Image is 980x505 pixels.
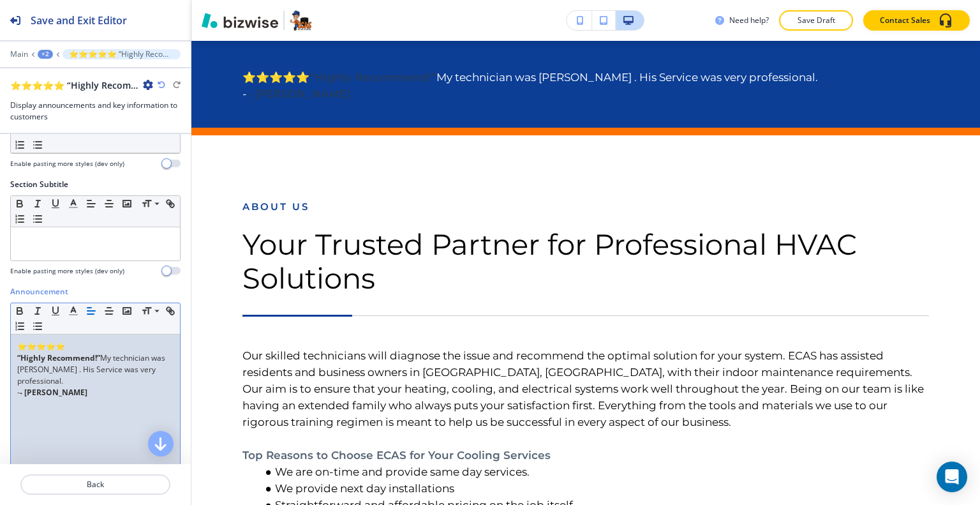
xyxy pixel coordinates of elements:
p: - [17,387,174,398]
p: Contact Sales [880,15,930,26]
b: Top Reasons to Choose ECAS for Your Cooling Services [242,449,551,462]
h3: Display announcements and key information to customers [10,100,181,123]
h3: Your Trusted Partner for Professional HVAC Solutions [242,227,929,295]
button: Main [10,50,28,59]
button: +2 [38,50,53,59]
div: Open Intercom Messenger [937,462,967,492]
strong: “Highly Recommend!” [17,352,100,363]
button: Save Draft [779,10,853,31]
strong: - [PERSON_NAME] [20,387,87,398]
p: About Us [242,199,929,215]
img: Your Logo [290,10,311,31]
b: “Highly Recommend!” [309,71,436,84]
p: ⭐⭐⭐⭐⭐ [17,341,174,352]
h4: Enable pasting more styles (dev only) [10,159,124,169]
li: We provide next day installations [259,480,930,497]
p: My technician was [PERSON_NAME] . His Service was very professional. [17,352,174,387]
h2: ⭐⭐⭐⭐⭐ “Highly Recommend!” My technician was [PERSON_NAME] . His Service was very professional. - ... [10,79,138,92]
button: Back [20,474,170,495]
img: Bizwise Logo [202,13,278,28]
h2: Section Subtitle [10,179,68,190]
h3: Need help? [729,15,769,26]
b: - [PERSON_NAME] [247,87,350,100]
h2: Save and Exit Editor [31,13,127,28]
p: Save Draft [796,15,836,26]
button: Contact Sales [863,10,970,31]
h6: ⭐⭐⭐⭐⭐ My technician was [PERSON_NAME] . His Service was very professional. - [242,69,929,102]
h4: Enable pasting more styles (dev only) [10,266,124,276]
p: ⭐⭐⭐⭐⭐ “Highly Recommend!” My technician was [PERSON_NAME] . His Service was very professional. - ... [69,50,174,59]
p: Back [22,479,169,490]
li: We are on-time and provide same day services. [259,464,930,480]
h2: Announcement [10,286,68,298]
button: ⭐⭐⭐⭐⭐ “Highly Recommend!” My technician was [PERSON_NAME] . His Service was very professional. - ... [63,49,181,59]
